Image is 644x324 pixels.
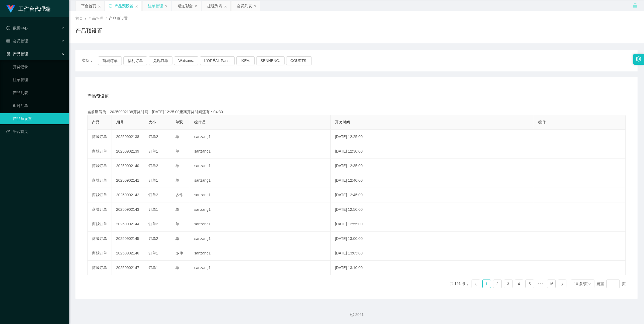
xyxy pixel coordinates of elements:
i: 图标: down [588,282,591,286]
i: 图标: appstore-o [6,52,10,56]
span: 订单2 [148,135,158,139]
i: 图标: unlock [633,3,638,8]
div: 注单管理 [148,1,163,11]
li: 上一页 [472,280,480,288]
a: 即时注单 [13,100,65,111]
span: 订单2 [148,193,158,197]
span: 订单1 [148,207,158,212]
li: 共 151 条， [450,280,469,288]
i: 图标: close [135,5,138,8]
span: 多件 [175,193,183,197]
td: sanzang1 [190,188,331,202]
td: 商城订单 [88,217,112,232]
i: 图标: sync [109,4,112,8]
a: 工作台代理端 [6,6,51,11]
td: 商城订单 [88,246,112,261]
a: 16 [547,280,555,288]
i: 图标: left [474,282,477,286]
div: 会员列表 [237,1,252,11]
img: logo.9652507e.png [6,5,15,13]
td: [DATE] 12:50:00 [331,202,534,217]
span: 产品管理 [6,52,28,56]
td: 20250902143 [112,202,144,217]
i: 图标: close [224,5,227,8]
td: 20250902138 [112,130,144,144]
span: 产品管理 [88,16,103,20]
button: L'ORÉAL Paris. [200,56,235,65]
i: 图标: table [6,39,10,43]
td: 20250902144 [112,217,144,232]
span: 单 [175,135,179,139]
td: 20250902140 [112,159,144,173]
li: 2 [493,280,502,288]
i: 图标: close [254,5,257,8]
div: 产品预设置 [115,1,133,11]
div: 赠送彩金 [178,1,193,11]
div: 提现列表 [207,1,222,11]
li: 16 [547,280,556,288]
td: 商城订单 [88,130,112,144]
div: 当前期号为：20250902138开奖时间：[DATE] 12:25:00距离开奖时间还有：04:30 [87,109,626,115]
button: SENHENG. [256,56,285,65]
td: 商城订单 [88,202,112,217]
span: / [85,16,86,20]
td: 20250902145 [112,232,144,246]
td: 商城订单 [88,144,112,159]
a: 图标: dashboard平台首页 [6,126,65,137]
span: 单 [175,266,179,270]
td: [DATE] 12:55:00 [331,217,534,232]
span: 订单1 [148,149,158,153]
td: [DATE] 12:25:00 [331,130,534,144]
span: 订单1 [148,178,158,182]
li: 4 [515,280,523,288]
i: 图标: check-circle-o [6,26,10,30]
span: 单 [175,164,179,168]
span: 单 [175,149,179,153]
span: 多件 [175,251,183,255]
span: 单 [175,236,179,241]
td: sanzang1 [190,217,331,232]
button: Watsons. [174,56,198,65]
i: 图标: close [165,5,168,8]
span: 类型： [82,56,98,65]
td: [DATE] 12:40:00 [331,173,534,188]
td: [DATE] 13:00:00 [331,232,534,246]
li: 下一页 [558,280,566,288]
span: 订单2 [148,236,158,241]
span: 单 [175,178,179,182]
div: 跳至 页 [597,280,626,288]
td: 商城订单 [88,173,112,188]
a: 产品列表 [13,87,65,98]
td: sanzang1 [190,144,331,159]
i: 图标: right [560,282,564,286]
td: [DATE] 12:35:00 [331,159,534,173]
td: sanzang1 [190,130,331,144]
td: 商城订单 [88,232,112,246]
td: sanzang1 [190,173,331,188]
div: 2021 [73,312,640,318]
span: 首页 [75,16,83,20]
a: 注单管理 [13,74,65,85]
li: 5 [525,280,534,288]
td: [DATE] 12:30:00 [331,144,534,159]
span: 单 [175,207,179,212]
span: 期号 [116,120,124,124]
a: 4 [515,280,523,288]
li: 1 [482,280,491,288]
button: 福利订单 [123,56,147,65]
a: 2 [493,280,501,288]
td: 商城订单 [88,159,112,173]
a: 产品预设置 [13,113,65,124]
span: 订单1 [148,266,158,270]
span: 产品预设值 [87,93,109,99]
span: ••• [536,280,545,288]
i: 图标: close [98,5,101,8]
li: 向后 5 页 [536,280,545,288]
td: 商城订单 [88,188,112,202]
td: 20250902139 [112,144,144,159]
td: 商城订单 [88,261,112,275]
i: 图标: copyright [350,313,354,316]
td: sanzang1 [190,159,331,173]
td: sanzang1 [190,202,331,217]
td: sanzang1 [190,232,331,246]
